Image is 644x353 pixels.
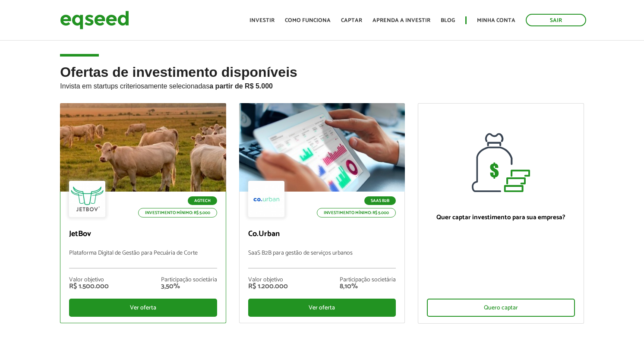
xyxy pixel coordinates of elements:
[161,277,217,283] div: Participação societária
[441,18,455,23] a: Blog
[69,283,109,290] div: R$ 1.500.000
[248,230,396,239] p: Co.Urban
[69,250,217,268] p: Plataforma Digital de Gestão para Pecuária de Corte
[340,277,396,283] div: Participação societária
[188,196,217,205] p: Agtech
[209,82,273,90] strong: a partir de R$ 5.000
[69,230,217,239] p: JetBov
[427,299,575,317] div: Quero captar
[418,103,584,324] a: Quer captar investimento para sua empresa? Quero captar
[526,14,586,26] a: Sair
[161,283,217,290] div: 3,50%
[341,18,362,23] a: Captar
[248,250,396,268] p: SaaS B2B para gestão de serviços urbanos
[69,277,109,283] div: Valor objetivo
[477,18,515,23] a: Minha conta
[239,103,405,323] a: SaaS B2B Investimento mínimo: R$ 5.000 Co.Urban SaaS B2B para gestão de serviços urbanos Valor ob...
[138,208,217,217] p: Investimento mínimo: R$ 5.000
[285,18,331,23] a: Como funciona
[69,299,217,317] div: Ver oferta
[427,214,575,221] p: Quer captar investimento para sua empresa?
[364,196,396,205] p: SaaS B2B
[317,208,396,217] p: Investimento mínimo: R$ 5.000
[248,299,396,317] div: Ver oferta
[249,18,275,23] a: Investir
[60,80,584,90] p: Invista em startups criteriosamente selecionadas
[248,283,288,290] div: R$ 1.200.000
[60,103,226,323] a: Agtech Investimento mínimo: R$ 5.000 JetBov Plataforma Digital de Gestão para Pecuária de Corte V...
[60,65,584,103] h2: Ofertas de investimento disponíveis
[373,18,430,23] a: Aprenda a investir
[248,277,288,283] div: Valor objetivo
[60,9,129,32] img: EqSeed
[340,283,396,290] div: 8,10%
